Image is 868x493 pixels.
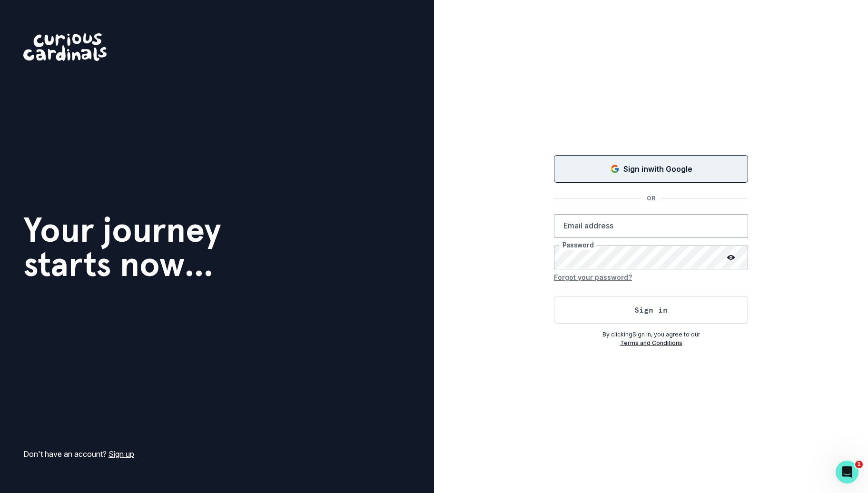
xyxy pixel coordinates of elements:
a: Terms and Conditions [620,339,682,346]
p: Don't have an account? [23,448,134,460]
button: Forgot your password? [554,269,632,285]
p: By clicking Sign In , you agree to our [554,330,748,339]
button: Sign in [554,296,748,324]
p: OR [641,194,661,203]
img: Curious Cardinals Logo [23,33,107,61]
button: Sign in with Google (GSuite) [554,155,748,183]
h1: Your journey starts now... [23,213,221,281]
span: 1 [855,461,863,468]
p: Sign in with Google [623,163,692,175]
iframe: Intercom live chat [836,461,858,483]
a: Sign up [108,449,134,459]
